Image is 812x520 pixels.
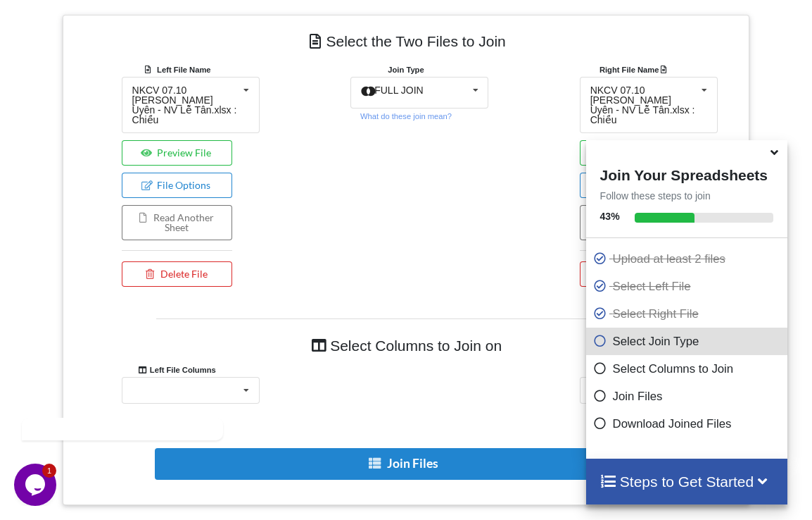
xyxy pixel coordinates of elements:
[156,330,656,361] h4: Select Columns to Join on
[122,140,233,166] button: Preview File
[600,211,620,222] b: 43 %
[132,85,239,125] div: NKCV 07.10 [PERSON_NAME] Uyên - NV Lễ Tân.xlsx : Chiều
[157,66,210,74] b: Left File Name
[586,163,788,184] h4: Join Your Spreadsheets
[580,261,691,287] button: Delete File
[14,464,59,506] iframe: chat widget
[155,448,654,480] button: Join Files
[593,388,785,405] p: Join Files
[388,66,424,74] b: Join Type
[122,173,233,198] button: File Options
[580,205,691,240] button: Read Another Sheet
[360,112,452,120] small: What do these join mean?
[122,205,233,240] button: Read Another Sheet
[593,360,785,378] p: Select Columns to Join
[122,261,233,287] button: Delete File
[593,250,785,268] p: Upload at least 2 files
[600,66,671,74] b: Right File Name
[593,333,785,350] p: Select Join Type
[593,278,785,295] p: Select Left File
[14,354,267,457] iframe: chat widget
[590,85,697,125] div: NKCV 07.10 [PERSON_NAME] Uyên - NV Lễ Tân.xlsx : Chiều
[374,85,424,96] span: FULL JOIN
[73,25,740,57] h4: Select the Two Files to Join
[580,173,691,198] button: File Options
[586,189,788,203] p: Follow these steps to join
[580,140,691,166] button: Preview File
[593,415,785,433] p: Download Joined Files
[593,305,785,323] p: Select Right File
[600,473,774,490] h4: Steps to Get Started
